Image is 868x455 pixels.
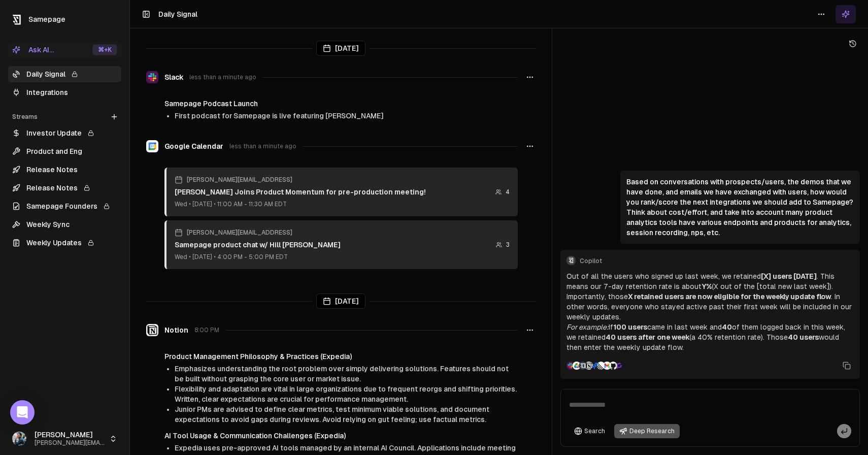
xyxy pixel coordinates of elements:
span: 4 [506,188,510,196]
strong: 40 users after one week [606,333,689,341]
div: Samepage product chat w/ Hill [PERSON_NAME] [175,240,341,250]
div: Streams [8,109,121,125]
a: Product and Eng [8,143,121,159]
strong: 100 users [613,323,647,331]
span: 8:00 PM [194,326,219,334]
div: Ask AI... [12,45,54,55]
span: [PERSON_NAME][EMAIL_ADDRESS] [187,176,292,184]
span: Notion [164,325,188,335]
img: 1695405595226.jpeg [12,432,26,446]
h1: Daily Signal [158,9,197,19]
h4: AI Tool Usage & Communication Challenges (Expedia) [164,431,518,441]
img: Slack [566,362,575,370]
span: Google Calendar [164,141,223,151]
span: 3 [506,241,510,249]
button: [PERSON_NAME][PERSON_NAME][EMAIL_ADDRESS] [8,427,121,451]
span: less than a minute ago [189,73,256,81]
img: Jira [591,362,599,370]
div: ⌘ +K [92,44,117,55]
a: Integrations [8,84,121,101]
strong: 40 users [788,333,819,341]
img: Google Calendar [146,140,158,152]
div: Wed • [DATE] • 11:00 AM - 11:30 AM EDT [175,200,425,208]
img: GitHub [609,362,617,370]
span: Flexibility and adaptation are vital in large organizations due to frequent reorgs and shifting p... [175,385,517,403]
span: less than a minute ago [229,142,296,150]
span: Samepage [28,15,65,23]
div: [DATE] [316,41,365,56]
p: If came in last week and of them logged back in this week, we retained (a 40% retention rate). Th... [566,322,854,352]
span: First podcast for Samepage is live featuring [PERSON_NAME] [175,112,384,120]
strong: Y% [702,282,712,290]
div: [DATE] [316,294,365,309]
span: Emphasizes understanding the root problem over simply delivering solutions. Features should not b... [175,365,509,383]
strong: 40 [722,323,732,331]
a: Weekly Sync [8,216,121,233]
strong: [X] users [DATE] [761,272,817,280]
img: Slack [146,71,158,83]
a: Release Notes [8,180,121,196]
button: Search [569,424,610,438]
span: Slack [164,72,183,82]
span: [PERSON_NAME] [35,431,105,440]
div: Open Intercom Messenger [10,400,35,425]
p: Based on conversations with prospects/users, the demos that we have done, and emails we have exch... [626,177,854,238]
em: For example: [566,323,609,331]
p: Importantly, those . In other words, everyone who stayed active past their first week will be inc... [566,291,854,322]
span: [PERSON_NAME][EMAIL_ADDRESS] [35,439,105,447]
h4: Samepage Podcast Launch [164,99,518,109]
a: Daily Signal [8,66,121,82]
a: Samepage Founders [8,198,121,214]
div: Wed • [DATE] • 4:00 PM - 5:00 PM EDT [175,253,341,261]
img: Linear [597,362,605,370]
span: Junior PMs are advised to define clear metrics, test minimum viable solutions, and document expec... [175,405,489,424]
img: Samepage [579,362,587,370]
img: Notion [585,362,593,370]
strong: X retained users are now eligible for the weekly update flow [628,292,831,301]
img: Gong [615,362,623,370]
span: [PERSON_NAME][EMAIL_ADDRESS] [187,229,292,237]
img: Google Drive [573,362,581,370]
p: Out of all the users who signed up last week, we retained . This means our 7-day retention rate i... [566,271,854,291]
a: Weekly Updates [8,235,121,251]
button: Deep Research [614,424,680,438]
button: Ask AI...⌘+K [8,42,121,58]
h4: Product Management Philosophy & Practices (Expedia) [164,351,518,362]
div: [PERSON_NAME] Joins Product Momentum for pre-production meeting! [175,187,425,197]
a: Investor Update [8,125,121,141]
a: Release Notes [8,161,121,178]
span: Copilot [580,257,854,265]
img: Notion [146,324,158,336]
img: Gmail [603,362,611,370]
